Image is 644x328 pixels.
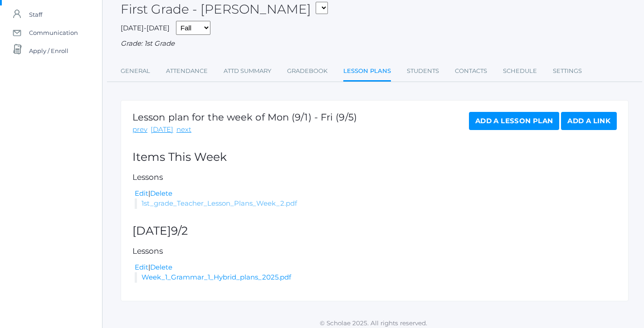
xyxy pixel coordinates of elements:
[135,188,617,199] div: |
[135,263,148,271] a: Edit
[121,62,150,80] a: General
[171,224,188,237] span: 9/2
[343,62,391,82] a: Lesson Plans
[176,125,191,135] a: next
[141,273,291,281] a: Week_1_Grammar_1_Hybrid_plans_2025.pdf
[132,125,147,135] a: prev
[455,62,487,80] a: Contacts
[29,24,78,42] span: Communication
[132,173,617,182] h5: Lessons
[150,263,172,271] a: Delete
[132,225,617,237] h2: [DATE]
[469,112,559,130] a: Add a Lesson Plan
[141,199,297,207] a: 1st_grade_Teacher_Lesson_Plans_Week_2.pdf
[553,62,582,80] a: Settings
[503,62,537,80] a: Schedule
[121,2,328,16] h2: First Grade - [PERSON_NAME]
[150,189,172,198] a: Delete
[121,24,170,32] span: [DATE]-[DATE]
[29,42,68,60] span: Apply / Enroll
[135,262,617,273] div: |
[132,112,357,122] h1: Lesson plan for the week of Mon (9/1) - Fri (9/5)
[102,318,644,328] p: © Scholae 2025. All rights reserved.
[121,39,629,49] div: Grade: 1st Grade
[132,151,617,164] h2: Items This Week
[224,62,271,80] a: Attd Summary
[287,62,327,80] a: Gradebook
[132,247,617,256] h5: Lessons
[166,62,208,80] a: Attendance
[561,112,617,130] a: Add a Link
[29,5,42,24] span: Staff
[407,62,439,80] a: Students
[135,189,148,198] a: Edit
[151,125,173,135] a: [DATE]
